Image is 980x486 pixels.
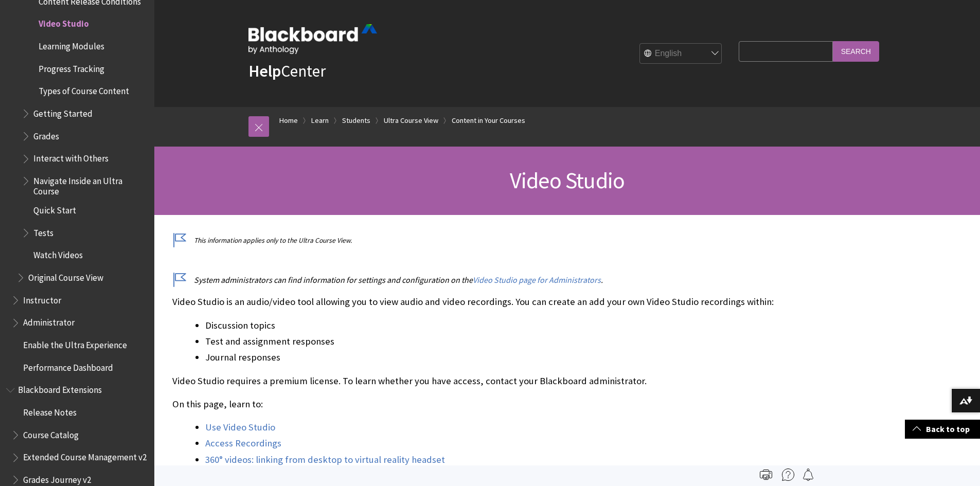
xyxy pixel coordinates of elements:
a: Access Recordings [205,437,281,449]
span: Grades Journey v2 [23,471,91,485]
p: This information applies only to the Ultra Course View. [172,236,810,245]
img: Follow this page [802,469,814,481]
a: Use Video Studio [205,421,275,434]
span: Administrator [23,314,75,328]
span: Learning Modules [39,38,104,51]
span: Course Catalog [23,426,79,440]
span: Quick Start [33,202,76,215]
span: Release Notes [23,404,77,418]
span: Video Studio [39,15,89,29]
span: Types of Course Content [39,83,129,97]
img: More help [782,469,794,481]
span: Blackboard Extensions [18,382,102,395]
p: Video Studio is an audio/video tool allowing you to view audio and video recordings. You can crea... [172,295,810,309]
a: 360° videos: linking from desktop to virtual reality headset [205,454,445,466]
input: Search [833,41,879,61]
img: Blackboard by Anthology [248,24,377,54]
li: Test and assignment responses [205,334,810,349]
span: Enable the Ultra Experience [23,336,127,350]
a: Video Studio page for Administrators [473,275,601,285]
p: System administrators can find information for settings and configuration on the . [172,274,810,285]
select: Site Language Selector [640,44,722,64]
p: On this page, learn to: [172,398,810,411]
li: Journal responses [205,350,810,365]
span: Original Course View [28,269,103,283]
span: Watch Videos [33,247,83,261]
p: Video Studio requires a premium license. To learn whether you have access, contact your Blackboar... [172,374,810,388]
span: Interact with Others [33,150,109,164]
span: Getting Started [33,105,93,119]
img: Print [760,469,772,481]
span: Instructor [23,292,61,305]
a: Learn [311,114,329,127]
a: Content in Your Courses [452,114,525,127]
span: Extended Course Management v2 [23,449,147,463]
a: Students [342,114,370,127]
a: Ultra Course View [384,114,438,127]
a: Back to top [905,420,980,439]
span: Tests [33,224,54,238]
span: Navigate Inside an Ultra Course [33,172,147,196]
li: Discussion topics [205,318,810,333]
a: HelpCenter [248,61,326,81]
span: Video Studio [510,166,625,194]
a: Home [279,114,298,127]
span: Grades [33,128,59,141]
strong: Help [248,61,281,81]
span: Progress Tracking [39,60,104,74]
span: Performance Dashboard [23,359,113,373]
